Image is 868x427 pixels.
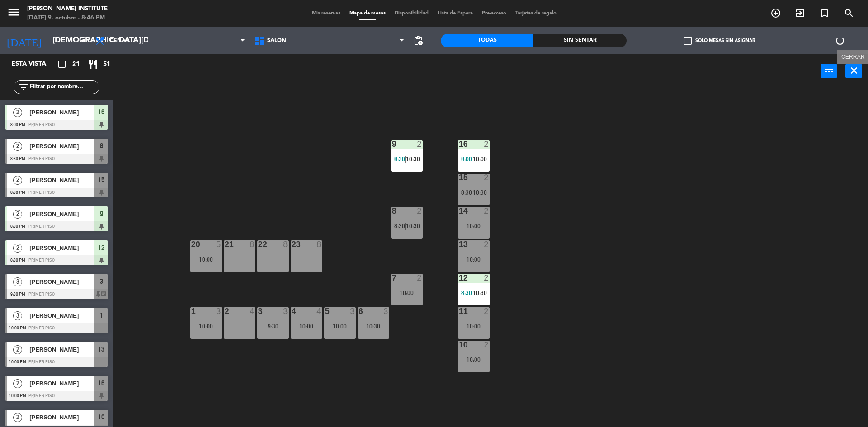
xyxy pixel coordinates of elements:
[27,5,108,14] div: [PERSON_NAME] Institute
[283,240,288,249] div: 8
[458,357,490,363] div: 10:00
[258,240,259,249] div: 22
[413,35,424,46] span: pending_actions
[394,155,405,163] span: 8:30
[98,174,104,185] span: 15
[216,307,222,315] div: 3
[191,240,192,249] div: 20
[258,307,259,315] div: 3
[13,379,22,388] span: 2
[7,5,20,22] button: menu
[216,240,222,249] div: 5
[819,8,830,19] i: turned_in_not
[250,240,255,249] div: 8
[324,323,356,329] div: 10:00
[98,378,104,389] span: 16
[13,244,22,253] span: 2
[461,155,472,163] span: 8:00
[29,243,94,253] span: [PERSON_NAME]
[458,256,490,263] div: 10:00
[225,240,225,249] div: 21
[484,307,489,315] div: 2
[29,141,94,151] span: [PERSON_NAME]
[844,8,854,19] i: search
[7,5,20,19] i: menu
[190,323,222,329] div: 10:00
[406,222,420,230] span: 10:30
[100,276,103,287] span: 3
[533,34,626,47] div: Sin sentar
[458,323,490,329] div: 10:00
[477,11,511,16] span: Pre-acceso
[404,222,406,230] span: |
[77,35,88,46] i: arrow_drop_down
[484,240,489,249] div: 2
[511,11,561,16] span: Tarjetas de regalo
[13,345,22,354] span: 2
[13,108,22,117] span: 2
[383,307,389,315] div: 3
[835,35,845,46] i: power_settings_new
[18,82,29,93] i: filter_list
[845,64,862,78] button: close
[283,307,288,315] div: 3
[358,323,389,329] div: 10:30
[98,107,104,117] span: 16
[291,323,322,329] div: 10:00
[100,310,103,321] span: 1
[13,311,22,320] span: 3
[98,344,104,355] span: 13
[103,59,110,70] span: 51
[684,37,692,45] span: check_box_outline_blank
[461,189,472,196] span: 8:30
[72,59,80,70] span: 21
[484,140,489,148] div: 2
[29,175,94,185] span: [PERSON_NAME]
[27,14,108,23] div: [DATE] 9. octubre - 8:46 PM
[684,37,755,45] label: Solo mesas sin asignar
[325,307,325,315] div: 5
[471,155,473,163] span: |
[392,274,392,282] div: 7
[821,64,837,78] button: power_input
[471,289,473,296] span: |
[100,141,103,151] span: 8
[257,323,289,329] div: 9:30
[87,59,98,70] i: restaurant
[484,274,489,282] div: 2
[29,413,94,422] span: [PERSON_NAME]
[29,277,94,286] span: [PERSON_NAME]
[404,155,406,163] span: |
[473,189,487,196] span: 10:30
[471,189,473,196] span: |
[770,8,781,19] i: add_circle_outline
[473,289,487,296] span: 10:30
[29,209,94,219] span: [PERSON_NAME]
[392,207,392,215] div: 8
[461,289,472,296] span: 8:30
[824,65,835,76] i: power_input
[13,210,22,219] span: 2
[484,341,489,349] div: 2
[316,240,322,249] div: 8
[100,208,103,219] span: 9
[849,65,859,76] i: close
[5,59,65,70] div: Esta vista
[316,307,322,315] div: 4
[391,290,423,296] div: 10:00
[98,412,104,422] span: 10
[29,379,94,388] span: [PERSON_NAME]
[29,82,99,92] input: Filtrar por nombre...
[473,155,487,163] span: 10:00
[359,307,359,315] div: 6
[417,207,422,215] div: 2
[13,277,22,286] span: 3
